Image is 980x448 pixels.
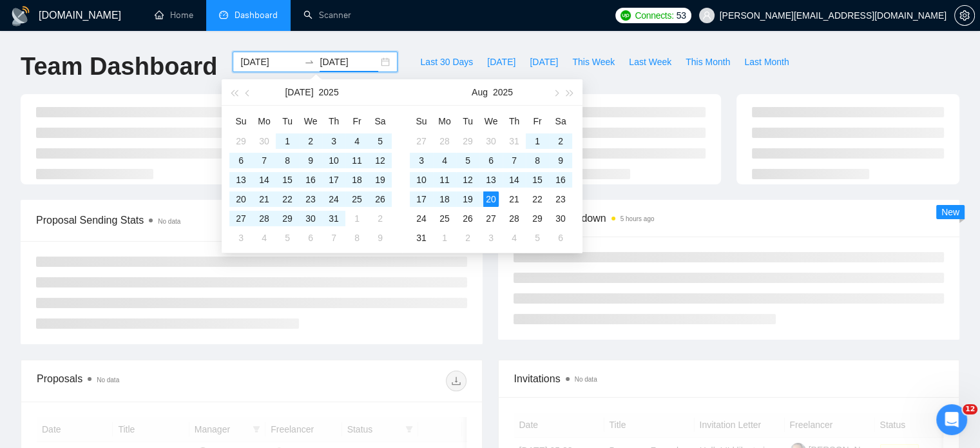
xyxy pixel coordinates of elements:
[702,11,711,20] span: user
[414,211,429,226] div: 24
[686,55,730,69] span: This Month
[433,151,456,170] td: 2025-08-04
[372,230,388,246] div: 9
[369,151,392,170] td: 2025-07-12
[345,170,369,190] td: 2025-07-18
[299,111,322,131] th: We
[37,371,251,391] div: Proposals
[530,55,558,69] span: [DATE]
[349,153,365,168] div: 11
[941,207,959,217] span: New
[565,52,622,72] button: This Week
[526,131,549,151] td: 2025-08-01
[410,190,433,209] td: 2025-08-17
[229,170,253,190] td: 2025-07-13
[479,209,503,228] td: 2025-08-27
[437,133,452,149] div: 28
[460,191,476,207] div: 19
[372,172,388,188] div: 19
[553,133,568,149] div: 2
[253,151,276,170] td: 2025-07-07
[322,170,345,190] td: 2025-07-17
[437,211,452,226] div: 25
[97,376,119,384] span: No data
[280,211,295,226] div: 29
[303,172,318,188] div: 16
[503,131,526,151] td: 2025-07-31
[322,131,345,151] td: 2025-07-03
[349,230,365,246] div: 8
[233,153,249,168] div: 6
[369,170,392,190] td: 2025-07-19
[483,191,499,207] div: 20
[483,153,499,168] div: 6
[322,190,345,209] td: 2025-07-24
[472,79,488,105] button: Aug
[410,170,433,190] td: 2025-08-10
[276,151,299,170] td: 2025-07-08
[506,230,522,246] div: 4
[549,151,572,170] td: 2025-08-09
[506,153,522,168] div: 7
[345,151,369,170] td: 2025-07-11
[229,209,253,228] td: 2025-07-27
[620,215,655,222] time: 5 hours ago
[553,211,568,226] div: 30
[503,170,526,190] td: 2025-08-14
[369,190,392,209] td: 2025-07-26
[276,170,299,190] td: 2025-07-15
[479,111,503,131] th: We
[304,57,314,67] span: swap-right
[372,191,388,207] div: 26
[460,230,476,246] div: 2
[326,172,341,188] div: 17
[253,228,276,248] td: 2025-08-04
[526,170,549,190] td: 2025-08-15
[954,10,975,21] a: setting
[530,211,545,226] div: 29
[276,228,299,248] td: 2025-08-05
[372,133,388,149] div: 5
[936,404,967,435] iframe: Intercom live chat
[433,111,456,131] th: Mo
[256,230,272,246] div: 4
[345,131,369,151] td: 2025-07-04
[235,10,278,21] span: Dashboard
[414,153,429,168] div: 3
[349,191,365,207] div: 25
[514,371,944,387] span: Invitations
[503,151,526,170] td: 2025-08-07
[526,151,549,170] td: 2025-08-08
[326,133,341,149] div: 3
[460,211,476,226] div: 26
[256,133,272,149] div: 30
[549,170,572,190] td: 2025-08-16
[410,209,433,228] td: 2025-08-24
[253,170,276,190] td: 2025-07-14
[233,172,249,188] div: 13
[233,230,249,246] div: 3
[219,10,228,19] span: dashboard
[523,52,565,72] button: [DATE]
[954,5,975,26] button: setting
[414,230,429,246] div: 31
[229,131,253,151] td: 2025-06-29
[456,228,479,248] td: 2025-09-02
[233,133,249,149] div: 29
[479,190,503,209] td: 2025-08-20
[437,172,452,188] div: 11
[372,153,388,168] div: 12
[253,111,276,131] th: Mo
[280,133,295,149] div: 1
[410,111,433,131] th: Su
[326,230,341,246] div: 7
[483,172,499,188] div: 13
[280,230,295,246] div: 5
[456,170,479,190] td: 2025-08-12
[433,131,456,151] td: 2025-07-28
[744,55,789,69] span: Last Month
[369,228,392,248] td: 2025-08-09
[280,191,295,207] div: 22
[326,153,341,168] div: 10
[410,131,433,151] td: 2025-07-27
